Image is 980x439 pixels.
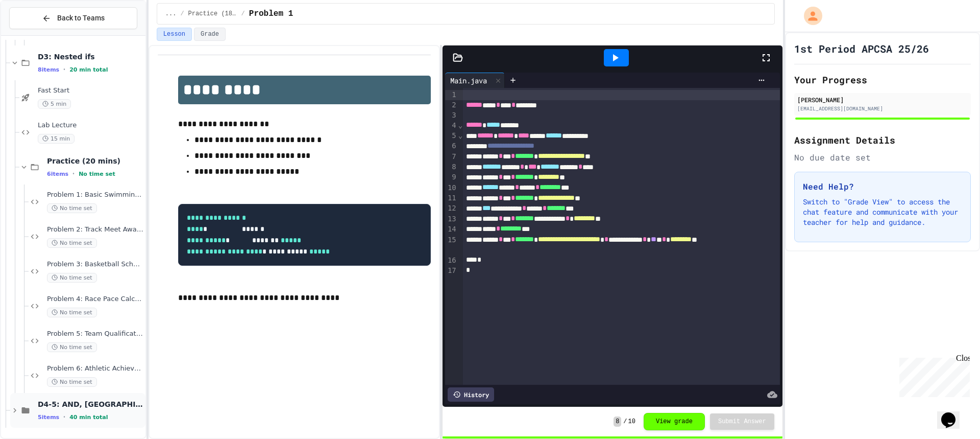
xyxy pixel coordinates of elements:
span: Fold line [458,121,463,129]
span: / [180,10,184,18]
span: 8 items [38,66,59,73]
span: • [63,65,65,74]
span: Back to Teams [57,13,105,24]
div: 12 [445,203,458,214]
span: Fold line [458,131,463,140]
span: Practice (18 mins) [188,10,237,18]
div: 8 [445,162,458,172]
span: • [63,413,65,421]
span: ... [165,10,177,18]
div: 11 [445,193,458,203]
div: 17 [445,266,458,276]
span: Submit Answer [718,418,766,426]
div: 14 [445,224,458,235]
span: Fast Start [38,86,143,95]
iframe: chat widget [937,398,970,429]
div: 10 [445,183,458,193]
span: No time set [47,342,97,352]
span: No time set [47,308,97,317]
div: 16 [445,256,458,266]
h1: 1st Period APCSA 25/26 [794,41,929,56]
button: Lesson [157,28,192,41]
iframe: chat widget [895,354,970,397]
div: 9 [445,172,458,182]
span: 15 min [38,134,75,144]
span: Problem 1 [249,8,293,20]
div: 15 [445,235,458,256]
button: View grade [644,413,705,430]
div: Main.java [445,75,492,86]
p: Switch to "Grade View" to access the chat feature and communicate with your teacher for help and ... [803,197,962,227]
span: Problem 1: Basic Swimming Qualification [47,191,143,199]
span: Problem 6: Athletic Achievement Tracker [47,364,143,373]
span: 10 [628,418,635,426]
span: No time set [47,238,97,248]
span: / [623,418,627,426]
div: 6 [445,141,458,151]
span: Practice (20 mins) [47,156,143,166]
span: D4-5: AND, [GEOGRAPHIC_DATA], NOT [38,400,143,409]
div: 7 [445,152,458,162]
button: Grade [194,28,226,41]
span: D3: Nested ifs [38,52,143,61]
div: 1 [445,90,458,100]
div: [EMAIL_ADDRESS][DOMAIN_NAME] [797,105,968,112]
span: No time set [79,171,115,177]
span: 6 items [47,171,68,177]
span: • [72,170,75,178]
div: My Account [793,4,825,28]
span: 40 min total [69,414,108,421]
span: Problem 3: Basketball Scholarship Evaluation [47,260,143,269]
span: 5 items [38,414,59,421]
span: No time set [47,273,97,283]
div: No due date set [794,151,971,164]
span: 8 [614,417,621,427]
span: Problem 2: Track Meet Awards System [47,225,143,234]
div: 4 [445,121,458,131]
span: 5 min [38,99,71,109]
h2: Your Progress [794,73,971,87]
h2: Assignment Details [794,133,971,147]
div: 2 [445,100,458,110]
div: 13 [445,214,458,224]
span: / [241,10,245,18]
span: Problem 4: Race Pace Calculator [47,295,143,304]
div: Main.java [445,73,505,88]
span: Lab Lecture [38,121,143,130]
span: 20 min total [69,66,108,73]
div: History [448,387,494,402]
div: [PERSON_NAME] [797,95,968,104]
span: No time set [47,203,97,213]
span: No time set [47,377,97,387]
h3: Need Help? [803,180,962,193]
button: Back to Teams [9,7,137,29]
div: Chat with us now!Close [4,4,70,65]
span: Problem 5: Team Qualification System [47,330,143,338]
button: Submit Answer [710,413,774,430]
div: 3 [445,110,458,121]
div: 5 [445,131,458,141]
